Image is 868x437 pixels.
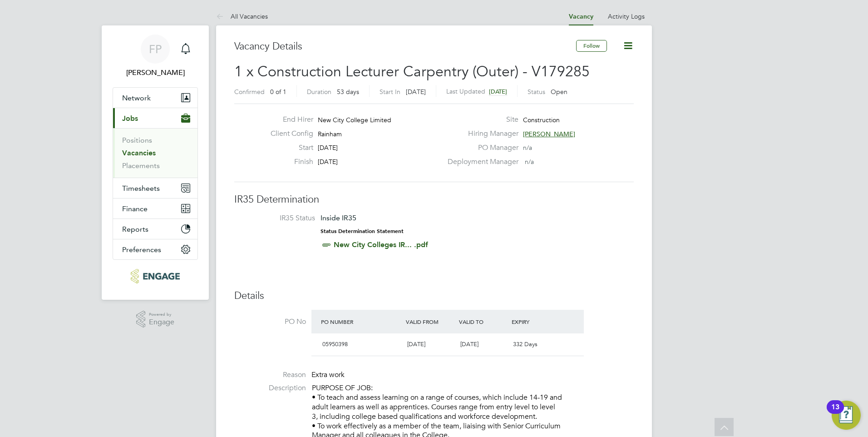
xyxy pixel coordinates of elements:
[528,88,545,96] label: Status
[457,313,510,330] div: Valid To
[113,67,198,78] span: Frank Pocock
[407,340,425,348] span: [DATE]
[113,108,197,128] button: Jobs
[113,88,197,108] button: Network
[404,313,457,330] div: Valid From
[318,158,338,166] span: [DATE]
[307,88,331,96] label: Duration
[122,204,148,213] span: Finance
[113,219,197,239] button: Reports
[122,184,160,193] span: Timesheets
[234,88,265,96] label: Confirmed
[263,157,313,167] label: Finish
[513,340,538,348] span: 332 Days
[523,116,560,124] span: Construction
[149,318,174,326] span: Engage
[234,193,634,206] h3: IR35 Determination
[321,214,356,222] span: Inside IR35
[263,129,313,139] label: Client Config
[102,25,209,300] nav: Main navigation
[608,12,645,20] a: Activity Logs
[318,116,391,124] span: New City College Limited
[831,407,839,419] div: 13
[380,88,400,96] label: Start In
[113,178,197,198] button: Timesheets
[131,269,179,283] img: morganhunt-logo-retina.png
[234,317,306,327] label: PO No
[216,12,268,20] a: All Vacancies
[551,88,567,96] span: Open
[122,245,161,254] span: Preferences
[122,114,138,123] span: Jobs
[113,35,198,78] a: FP[PERSON_NAME]
[442,143,518,153] label: PO Manager
[263,143,313,153] label: Start
[270,88,286,96] span: 0 of 1
[523,144,532,152] span: n/a
[113,239,197,259] button: Preferences
[322,340,348,348] span: 05950398
[337,88,359,96] span: 53 days
[122,94,151,102] span: Network
[234,289,634,303] h3: Details
[243,214,315,223] label: IR35 Status
[576,40,607,52] button: Follow
[318,130,342,138] span: Rainham
[113,269,198,283] a: Go to home page
[334,240,428,249] a: New City Colleges IR... .pdf
[525,158,534,166] span: n/a
[442,157,518,167] label: Deployment Manager
[149,43,162,55] span: FP
[318,144,338,152] span: [DATE]
[122,225,148,233] span: Reports
[122,136,152,144] a: Positions
[442,129,518,139] label: Hiring Manager
[122,161,160,170] a: Placements
[832,401,861,430] button: Open Resource Center, 13 new notifications
[234,63,590,80] span: 1 x Construction Lecturer Carpentry (Outer) - V179285
[311,370,345,379] span: Extra work
[122,149,156,157] a: Vacancies
[263,115,313,124] label: End Hirer
[509,313,562,330] div: Expiry
[442,115,518,124] label: Site
[113,199,197,218] button: Finance
[113,128,197,178] div: Jobs
[319,313,404,330] div: PO Number
[234,383,306,393] label: Description
[149,311,174,318] span: Powered by
[234,370,306,380] label: Reason
[136,311,175,328] a: Powered byEngage
[234,40,576,53] h3: Vacancy Details
[523,130,575,138] span: [PERSON_NAME]
[569,13,593,20] a: Vacancy
[460,340,478,348] span: [DATE]
[321,228,404,234] strong: Status Determination Statement
[406,88,426,96] span: [DATE]
[489,88,507,95] span: [DATE]
[446,87,485,95] label: Last Updated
